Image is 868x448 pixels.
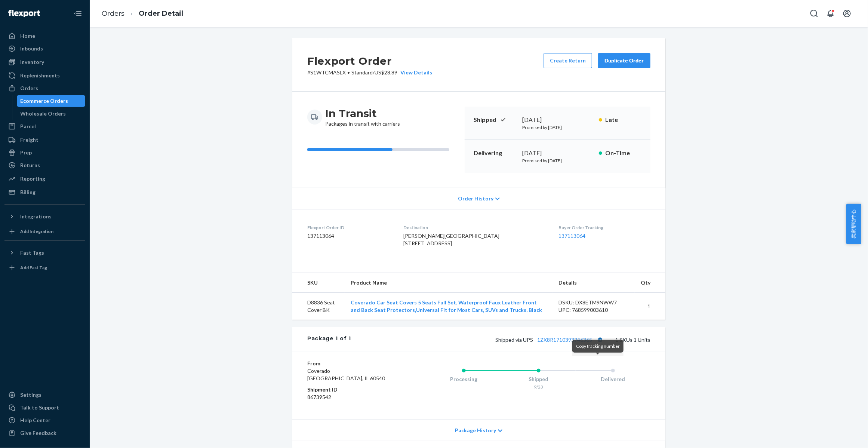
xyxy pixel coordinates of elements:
ol: breadcrumbs [96,3,189,25]
span: Coverado [GEOGRAPHIC_DATA], IL 60540 [307,368,385,381]
span: Package History [455,427,496,434]
th: Qty [635,273,665,293]
p: Delivering [474,149,516,157]
a: Talk to Support [4,402,85,414]
a: Ecommerce Orders [17,95,86,107]
span: Shipped via UPS [495,337,605,343]
button: Open account menu [840,6,855,21]
td: 1 [635,293,665,320]
div: Home [20,32,35,40]
p: Promised by [DATE] [522,157,593,164]
div: Wholesale Orders [21,110,66,117]
a: Parcel [4,120,85,132]
h2: Flexport Order [307,53,432,69]
th: Product Name [345,273,553,293]
div: Add Fast Tag [20,264,47,271]
div: Delivered [576,375,650,383]
div: Duplicate Order [604,57,644,64]
button: Open Search Box [807,6,822,21]
span: Order History [458,195,493,202]
div: Give Feedback [20,429,56,437]
dt: Shipment ID [307,386,397,393]
a: Orders [102,9,124,18]
p: Promised by [DATE] [522,124,593,131]
p: Shipped [474,116,516,124]
div: Prep [20,149,32,156]
button: Copy tracking number [595,335,605,344]
span: [PERSON_NAME][GEOGRAPHIC_DATA] [STREET_ADDRESS] [403,233,499,246]
a: 137113064 [558,233,585,239]
a: Orders [4,82,85,94]
div: Billing [20,188,36,196]
div: 1 SKUs 1 Units [351,335,650,344]
a: Coverado Car Seat Covers 5 Seats Full Set, Waterproof Faux Leather Front and Back Seat Protectors... [351,299,542,313]
dt: Buyer Order Tracking [558,224,650,231]
div: Talk to Support [20,404,59,411]
span: • [347,69,350,76]
span: Standard [351,69,373,76]
div: Integrations [20,213,52,220]
dd: 86739542 [307,393,397,401]
th: SKU [292,273,345,293]
dt: From [307,360,397,367]
div: Parcel [20,123,36,130]
p: Late [605,116,641,124]
a: Freight [4,134,85,146]
span: Copy tracking number [576,343,620,349]
a: Inbounds [4,43,85,55]
a: Add Fast Tag [4,262,85,274]
dd: 137113064 [307,232,391,240]
a: Returns [4,159,85,171]
div: DSKU: DX8ETM9NWW7 [558,299,629,306]
a: Reporting [4,173,85,185]
div: Freight [20,136,39,144]
a: Replenishments [4,70,85,82]
a: Help Center [4,414,85,426]
a: Add Integration [4,225,85,237]
div: Help Center [20,417,50,424]
div: Reporting [20,175,45,182]
h3: In Transit [325,107,400,120]
dt: Flexport Order ID [307,224,391,231]
button: Open notifications [823,6,838,21]
button: Give Feedback [4,427,85,439]
dt: Destination [403,224,547,231]
div: Fast Tags [20,249,44,257]
a: Wholesale Orders [17,108,86,120]
button: Fast Tags [4,247,85,259]
div: Orders [20,85,38,92]
div: Inbounds [20,45,43,52]
img: Flexport logo [8,10,40,17]
button: 卖家帮助中心 [846,204,861,244]
div: 9/23 [501,384,576,390]
p: On-Time [605,149,641,157]
button: Close Navigation [70,6,85,21]
div: Inventory [20,58,44,66]
div: Replenishments [20,72,60,79]
a: Order Detail [139,9,183,18]
div: Settings [20,391,41,399]
div: Returns [20,162,40,169]
div: Shipped [501,375,576,383]
a: Home [4,30,85,42]
div: Packages in transit with carriers [325,107,400,128]
p: # S1WTCMASLX / US$28.89 [307,69,432,76]
a: Prep [4,147,85,159]
div: Ecommerce Orders [21,97,68,105]
div: UPC: 768599003610 [558,306,629,314]
button: Create Return [544,53,592,68]
th: Details [552,273,635,293]
a: Settings [4,389,85,401]
div: Package 1 of 1 [307,335,351,344]
a: 1ZX8R1710393746365 [537,337,592,343]
div: Processing [427,375,501,383]
button: Integrations [4,211,85,223]
button: View Details [397,69,432,76]
a: Inventory [4,56,85,68]
div: [DATE] [522,116,593,124]
div: [DATE] [522,149,593,157]
td: D8836 Seat Cover BK [292,293,345,320]
button: Duplicate Order [598,53,650,68]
